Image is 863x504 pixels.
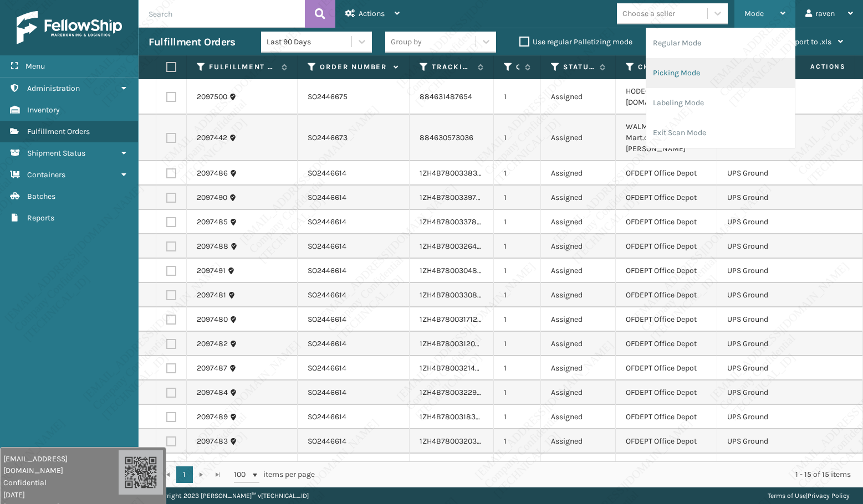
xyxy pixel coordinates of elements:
td: SO2446614 [298,283,410,307]
a: 2097481 [197,290,226,301]
td: SO2446614 [298,405,410,429]
span: Shipment Status [27,148,85,158]
li: Regular Mode [646,28,795,58]
td: UPS Ground [717,161,823,186]
label: Fulfillment Order Id [209,62,276,72]
td: OFDEPT Office Depot [616,186,717,210]
a: 2097484 [197,387,228,398]
td: 1 [494,186,541,210]
td: OFDEPT Office Depot [616,234,717,259]
td: SO2446675 [298,79,410,115]
td: 1 [494,405,541,429]
td: Assigned [541,161,616,186]
td: OFDEPT Office Depot [616,405,717,429]
td: SO2446614 [298,380,410,405]
td: 1 [494,210,541,234]
td: Assigned [541,454,616,478]
span: [EMAIL_ADDRESS][DOMAIN_NAME] [3,453,119,476]
td: SO2446614 [298,186,410,210]
a: 1ZH4B7800339786888 [420,193,501,202]
td: UPS Ground [717,454,823,478]
td: OFDEPT Office Depot [616,161,717,186]
img: logo [17,11,122,44]
td: 1 [494,161,541,186]
a: 2097490 [197,192,227,203]
a: 2097477 [197,460,226,471]
span: Containers [27,170,65,179]
td: 1 [494,234,541,259]
td: 1 [494,429,541,454]
li: Picking Mode [646,58,795,88]
td: SO2446614 [298,332,410,356]
td: Assigned [541,186,616,210]
a: 2097442 [197,132,227,143]
td: UPS Ground [717,380,823,405]
label: Status [563,62,594,72]
td: Assigned [541,283,616,307]
a: 2097500 [197,91,227,102]
td: Assigned [541,210,616,234]
td: 1 [494,454,541,478]
a: 2097489 [197,412,228,423]
div: Last 90 Days [267,36,353,48]
label: Channel [638,62,696,72]
td: SO2446609 [298,454,410,478]
div: 1 - 15 of 15 items [330,469,851,480]
span: Actions [359,9,385,18]
td: 1 [494,259,541,283]
td: Assigned [541,332,616,356]
td: 1 [494,332,541,356]
td: Assigned [541,79,616,115]
span: Confidential [3,477,119,488]
li: Exit Scan Mode [646,118,795,148]
td: Assigned [541,429,616,454]
td: 1 [494,380,541,405]
a: 1ZH4B7800318307041 [420,412,496,421]
span: items per page [234,466,315,483]
span: Reports [27,213,54,223]
td: UPS Ground [717,429,823,454]
a: 2097487 [197,363,227,374]
span: Mode [744,9,764,18]
label: Use regular Palletizing mode [519,37,632,47]
td: 1 [494,307,541,332]
div: Choose a seller [622,8,675,19]
a: 1ZH4B7800326426906 [420,241,499,251]
td: SO2446673 [298,115,410,161]
td: OFDEPT Office Depot [616,429,717,454]
span: Export to .xls [787,37,831,47]
td: UPS Ground [717,332,823,356]
td: SO2446614 [298,307,410,332]
td: UPS Ground [717,307,823,332]
a: 1ZH4B7800312022430 [420,339,497,348]
a: 2097488 [197,241,228,252]
td: WALMART Wal-Mart.com-[PERSON_NAME] [616,115,717,161]
td: OFDEPT Office Depot [616,380,717,405]
a: Terms of Use [768,492,806,500]
span: 100 [234,469,251,480]
a: 2097491 [197,265,226,276]
h3: Fulfillment Orders [149,35,235,49]
a: 2097482 [197,338,228,349]
td: SO2446614 [298,356,410,380]
td: SO2446614 [298,234,410,259]
td: OFDEPT Office Depot [616,454,717,478]
span: Batches [27,192,55,201]
td: Assigned [541,380,616,405]
td: 1 [494,115,541,161]
td: UPS Ground [717,405,823,429]
td: UPS Ground [717,356,823,380]
td: OFDEPT Office Depot [616,307,717,332]
a: 1ZH4B7800321449329 [420,363,497,373]
td: Assigned [541,307,616,332]
label: Quantity [516,62,519,72]
span: Actions [775,58,852,76]
label: Order Number [320,62,388,72]
span: Menu [25,61,45,71]
div: | [768,487,850,504]
span: Administration [27,84,80,93]
td: SO2446614 [298,161,410,186]
td: UPS Ground [717,210,823,234]
td: 1 [494,356,541,380]
a: 884630573036 [420,133,473,142]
